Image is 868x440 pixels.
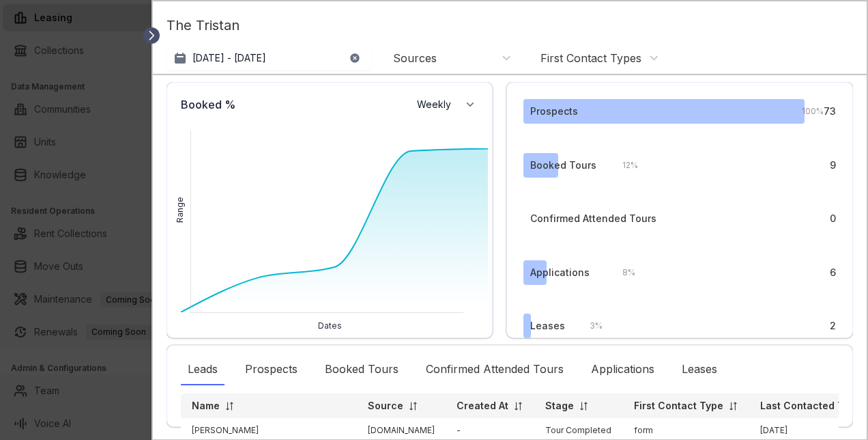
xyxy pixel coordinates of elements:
p: The Tristan [167,15,853,46]
div: Applications [530,265,590,280]
div: Dates [174,320,485,332]
div: Leads [181,354,225,385]
div: First Contact Types [540,51,641,66]
button: Weekly [409,92,485,117]
div: 100 % [788,104,824,119]
p: Created At [457,399,508,413]
div: Confirmed Attended Tours [530,211,656,226]
div: Range [174,197,186,223]
p: Last Contacted Time [760,399,861,413]
p: First Contact Type [634,399,723,413]
img: sorting [513,401,523,411]
div: Leases [530,318,565,333]
img: sorting [728,401,738,411]
div: Leases [675,354,724,385]
button: [DATE] - [DATE] [167,46,371,70]
img: sorting [408,401,418,411]
div: Booked Tours [318,354,405,385]
div: 2 [830,318,836,333]
div: Applications [584,354,661,385]
div: 73 [824,104,836,119]
div: 0 [830,211,836,226]
span: Weekly [417,98,459,111]
div: 9 [830,158,836,173]
p: Name [192,399,220,413]
div: Booked % [174,90,242,120]
div: Confirmed Attended Tours [419,354,570,385]
div: 6 [830,265,836,280]
img: sorting [225,401,235,411]
p: [DATE] - [DATE] [192,51,266,65]
p: Source [368,399,403,413]
div: Prospects [238,354,304,385]
div: 12 % [609,158,638,173]
div: 8 % [609,265,635,280]
div: Sources [393,51,437,66]
img: sorting [579,401,589,411]
div: Prospects [530,104,578,119]
div: Booked Tours [530,158,596,173]
p: Stage [545,399,574,413]
div: 3 % [576,318,603,333]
